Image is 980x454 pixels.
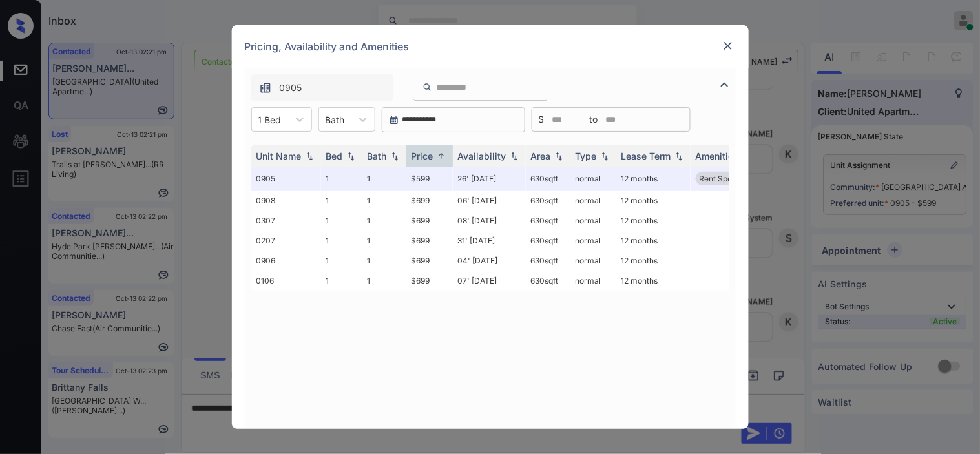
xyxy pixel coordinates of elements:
[321,271,362,291] td: 1
[368,150,387,161] div: Bath
[362,271,406,291] td: 1
[526,231,570,251] td: 630 sqft
[616,271,691,291] td: 12 months
[453,251,526,271] td: 04' [DATE]
[251,251,321,271] td: 0906
[570,231,616,251] td: normal
[388,152,401,161] img: sorting
[321,191,362,211] td: 1
[616,211,691,231] td: 12 months
[344,152,357,161] img: sorting
[700,174,751,183] span: Rent Special 1
[259,81,272,94] img: icon-zuma
[722,39,735,52] img: close
[526,167,570,191] td: 630 sqft
[616,167,691,191] td: 12 months
[598,152,611,161] img: sorting
[539,112,545,127] span: $
[570,167,616,191] td: normal
[435,151,448,161] img: sorting
[526,191,570,211] td: 630 sqft
[616,251,691,271] td: 12 months
[590,112,598,127] span: to
[453,231,526,251] td: 31' [DATE]
[552,152,565,161] img: sorting
[326,150,343,161] div: Bed
[621,150,671,161] div: Lease Term
[453,167,526,191] td: 26' [DATE]
[508,152,521,161] img: sorting
[232,25,749,68] div: Pricing, Availability and Amenities
[453,271,526,291] td: 07' [DATE]
[251,167,321,191] td: 0905
[251,191,321,211] td: 0908
[526,211,570,231] td: 630 sqft
[616,231,691,251] td: 12 months
[280,81,302,95] span: 0905
[303,152,316,161] img: sorting
[362,167,406,191] td: 1
[362,231,406,251] td: 1
[531,150,551,161] div: Area
[717,77,733,92] img: icon-zuma
[406,167,453,191] td: $599
[251,211,321,231] td: 0307
[422,81,432,93] img: icon-zuma
[672,152,685,161] img: sorting
[256,150,302,161] div: Unit Name
[570,271,616,291] td: normal
[576,150,597,161] div: Type
[412,150,433,161] div: Price
[362,191,406,211] td: 1
[406,191,453,211] td: $699
[321,211,362,231] td: 1
[251,231,321,251] td: 0207
[696,150,739,161] div: Amenities
[406,251,453,271] td: $699
[570,191,616,211] td: normal
[453,211,526,231] td: 08' [DATE]
[570,251,616,271] td: normal
[406,271,453,291] td: $699
[453,191,526,211] td: 06' [DATE]
[526,251,570,271] td: 630 sqft
[321,251,362,271] td: 1
[406,231,453,251] td: $699
[362,211,406,231] td: 1
[251,271,321,291] td: 0106
[362,251,406,271] td: 1
[526,271,570,291] td: 630 sqft
[570,211,616,231] td: normal
[321,167,362,191] td: 1
[458,150,506,161] div: Availability
[406,211,453,231] td: $699
[616,191,691,211] td: 12 months
[321,231,362,251] td: 1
